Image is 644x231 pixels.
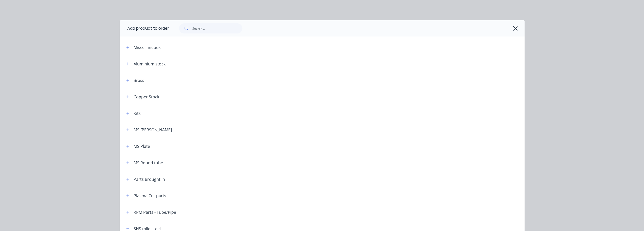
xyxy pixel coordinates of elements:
[134,160,163,166] div: MS Round tube
[134,110,141,116] div: Kits
[134,94,159,100] div: Copper Stock
[192,23,242,33] input: Search...
[120,20,169,37] div: Add product to order
[134,127,172,133] div: MS [PERSON_NAME]
[134,143,150,149] div: MS Plate
[134,44,161,50] div: Miscellaneous
[134,77,144,83] div: Brass
[134,209,176,215] div: RPM Parts - Tube/Pipe
[134,176,165,182] div: Parts Brought in
[134,193,166,199] div: Plasma Cut parts
[134,61,165,67] div: Aluminium stock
